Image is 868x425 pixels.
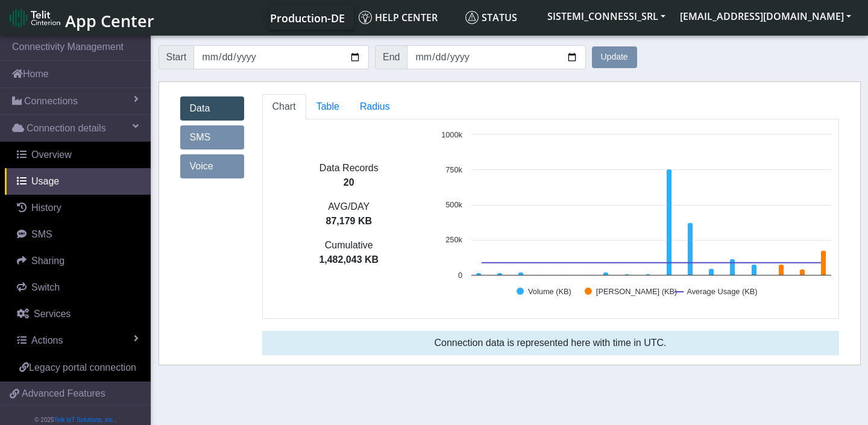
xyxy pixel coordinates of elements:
span: Overview [31,150,72,160]
span: SMS [31,229,52,239]
a: Sharing [5,248,151,274]
p: Cumulative [263,238,436,253]
p: 87,179 KB [263,214,436,228]
span: Table [316,101,339,112]
text: Volume (KB) [528,287,571,296]
img: logo-telit-cinterion-gw-new.png [10,8,60,28]
a: Actions [5,327,151,354]
a: Overview [5,142,151,168]
span: Sharing [31,256,64,266]
span: Chart [272,101,296,112]
a: App Center [10,5,153,31]
button: [EMAIL_ADDRESS][DOMAIN_NAME] [673,5,858,27]
p: 1,482,043 KB [263,253,436,267]
a: SMS [5,221,151,248]
span: Start [159,45,195,69]
img: status.svg [465,11,479,24]
a: Telit IoT Solutions, Inc. [54,417,115,423]
span: Actions [31,335,63,345]
span: Production-DE [270,11,345,25]
a: Data [180,96,244,121]
text: 250k [445,235,462,244]
a: SMS [180,125,244,150]
text: 1000k [441,130,462,139]
a: Help center [354,5,461,30]
a: Usage [5,168,151,195]
a: Services [5,301,151,327]
a: Voice [180,154,244,178]
a: Switch [5,274,151,301]
span: App Center [65,10,154,32]
button: Update [592,46,637,68]
span: History [31,203,61,213]
img: knowledge.svg [359,11,372,24]
span: Services [34,309,71,319]
span: Usage [31,176,59,186]
ul: Tabs [262,94,839,119]
div: Connection data is represented here with time in UTC. [262,331,839,355]
a: History [5,195,151,221]
text: 0 [458,271,462,280]
span: Advanced Features [22,386,105,401]
text: 500k [445,200,462,209]
span: Legacy portal connection [29,362,136,373]
span: End [375,45,407,69]
span: Radius [360,101,390,112]
p: 20 [263,175,436,190]
span: Connections [24,94,78,109]
p: AVG/DAY [263,200,436,214]
span: Status [465,11,517,24]
button: SISTEMI_CONNESSI_SRL [540,5,673,27]
text: 750k [445,165,462,174]
a: Status [461,5,540,30]
span: Switch [31,282,60,292]
text: Average Usage (KB) [687,287,757,296]
span: Help center [359,11,438,24]
a: Your current platform instance [269,5,344,30]
text: [PERSON_NAME] (KB) [596,287,677,296]
p: Data Records [263,161,436,175]
span: Connection details [27,121,106,136]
